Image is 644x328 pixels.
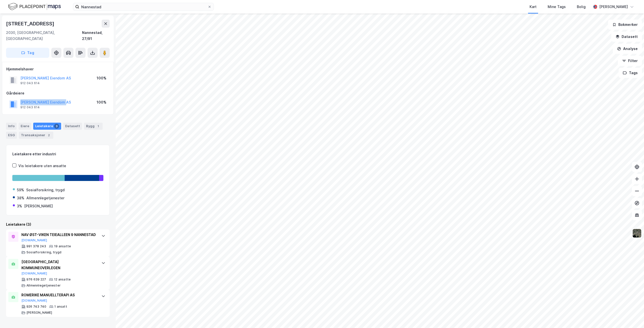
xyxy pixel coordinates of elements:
[26,187,65,193] div: Sosialforsikring, trygd
[599,4,628,10] div: [PERSON_NAME]
[6,30,82,42] div: 2030, [GEOGRAPHIC_DATA], [GEOGRAPHIC_DATA]
[46,133,51,138] div: 2
[21,238,47,242] button: [DOMAIN_NAME]
[79,3,208,11] input: Søk på adresse, matrikkel, gårdeiere, leietakere eller personer
[21,271,47,275] button: [DOMAIN_NAME]
[611,32,642,42] button: Datasett
[18,163,66,169] div: Vis leietakere uten ansatte
[26,305,46,309] div: 926 743 740
[12,151,103,157] div: Leietakere etter industri
[54,305,67,309] div: 1 ansatt
[54,124,59,129] div: 3
[20,81,40,85] div: 912 043 614
[54,277,71,282] div: 12 ansatte
[6,90,109,96] div: Gårdeiere
[6,48,49,58] button: Tag
[8,2,61,11] img: logo.f888ab2527a4732fd821a326f86c7f29.svg
[17,195,24,201] div: 38%
[6,123,17,130] div: Info
[548,4,566,10] div: Mine Tags
[26,244,46,248] div: 991 378 243
[84,123,103,130] div: Bygg
[21,259,96,271] div: [GEOGRAPHIC_DATA] KOMMUNEOVERLEGEN
[54,244,71,248] div: 19 ansatte
[17,187,24,193] div: 59%
[21,232,96,238] div: NAV ØST-VIKEN TEIEALLEEN 9 NANNESTAD
[63,123,82,130] div: Datasett
[26,250,62,254] div: Sosialforsikring, trygd
[619,304,644,328] div: Kontrollprogram for chat
[26,311,52,315] div: [PERSON_NAME]
[20,105,40,109] div: 912 043 614
[608,20,642,30] button: Bokmerker
[26,195,64,201] div: Allmennlegetjenester
[6,20,55,28] div: [STREET_ADDRESS]
[96,124,101,129] div: 1
[613,44,642,54] button: Analyse
[82,30,110,42] div: Nannestad, 27/91
[21,299,47,303] button: [DOMAIN_NAME]
[26,284,61,288] div: Allmennlegetjenester
[33,123,61,130] div: Leietakere
[97,75,106,81] div: 100%
[24,203,53,209] div: [PERSON_NAME]
[632,228,642,238] img: 9k=
[6,66,109,72] div: Hjemmelshaver
[530,4,537,10] div: Kart
[19,123,31,130] div: Eiere
[21,292,96,298] div: ROMERIKE MANUELLTERAPI AS
[619,68,642,78] button: Tags
[577,4,586,10] div: Bolig
[19,132,53,139] div: Transaksjoner
[17,203,22,209] div: 3%
[6,132,17,139] div: ESG
[26,277,46,282] div: 976 639 227
[6,221,110,227] div: Leietakere (3)
[618,56,642,66] button: Filter
[619,304,644,328] iframe: Chat Widget
[97,99,106,105] div: 100%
